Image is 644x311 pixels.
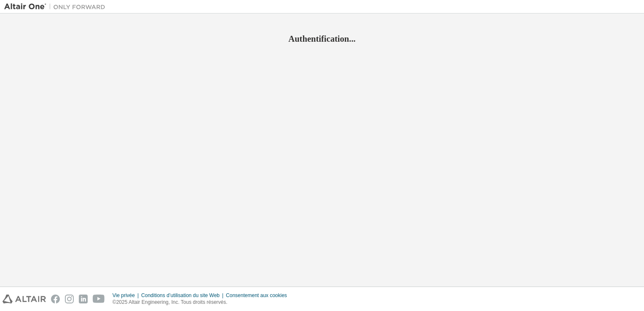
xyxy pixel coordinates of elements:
[4,3,110,11] img: Altaïr un
[65,295,74,303] img: instagram.svg
[3,295,46,303] img: altair_logo.svg
[116,299,228,305] font: 2025 Altair Engineering, Inc. Tous droits réservés.
[113,292,141,299] div: Vie privée
[51,295,60,303] img: facebook.svg
[141,292,226,299] div: Conditions d’utilisation du site Web
[79,295,88,303] img: linkedin.svg
[93,295,105,303] img: youtube.svg
[113,299,292,306] p: ©
[4,33,640,44] h2: Authentification...
[226,292,292,299] div: Consentement aux cookies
